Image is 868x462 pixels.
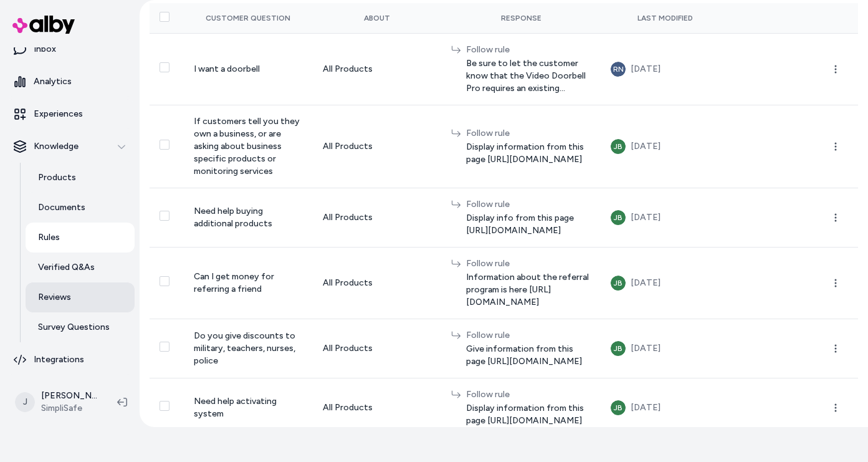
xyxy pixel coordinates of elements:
[34,108,83,120] p: Experiences
[466,271,591,309] span: Information about the referral program is here [URL][DOMAIN_NAME]
[194,330,295,366] span: Do you give discounts to military, teachers, nurses, police
[38,321,110,334] p: Survey Questions
[611,341,626,356] button: JB
[38,171,76,184] p: Products
[631,400,661,415] div: [DATE]
[41,402,97,415] span: SimpliSafe
[323,277,431,289] div: All Products
[26,282,135,312] a: Reviews
[611,139,626,154] button: JB
[323,140,431,153] div: All Products
[34,75,72,88] p: Analytics
[5,99,135,129] a: Experiences
[611,210,626,225] button: JB
[160,276,169,286] button: Select row
[631,62,661,77] div: [DATE]
[160,62,169,72] button: Select row
[466,127,591,140] div: Follow rule
[611,62,626,77] button: RN
[323,402,431,414] div: All Products
[5,67,135,97] a: Analytics
[194,64,260,74] span: I want a doorbell
[466,44,591,56] div: Follow rule
[451,13,591,23] div: Response
[38,291,71,304] p: Reviews
[631,276,661,291] div: [DATE]
[15,392,35,412] span: J
[160,140,169,150] button: Select row
[323,13,431,23] div: About
[611,400,626,415] button: JB
[7,382,107,422] button: J[PERSON_NAME]SimpliSafe
[466,343,591,368] span: Give information from this page [URL][DOMAIN_NAME]
[26,163,135,193] a: Products
[466,141,591,166] span: Display information from this page [URL][DOMAIN_NAME]
[466,257,591,270] div: Follow rule
[26,193,135,223] a: Documents
[5,132,135,161] button: Knowledge
[38,201,85,214] p: Documents
[194,13,302,23] div: Customer Question
[38,261,95,274] p: Verified Q&As
[323,342,431,355] div: All Products
[26,253,135,282] a: Verified Q&As
[466,388,591,401] div: Follow rule
[611,276,626,291] button: JB
[631,210,661,225] div: [DATE]
[34,354,84,366] p: Integrations
[323,211,431,224] div: All Products
[466,212,591,237] span: Display info from this page [URL][DOMAIN_NAME]
[466,402,591,427] span: Display information from this page [URL][DOMAIN_NAME]
[631,139,661,154] div: [DATE]
[631,341,661,356] div: [DATE]
[466,198,591,211] div: Follow rule
[34,140,79,153] p: Knowledge
[5,34,135,64] a: Inbox
[38,231,60,244] p: Rules
[194,116,300,176] span: If customers tell you they own a business, or are asking about business specific products or moni...
[466,329,591,342] div: Follow rule
[160,12,169,22] button: Select all
[26,312,135,342] a: Survey Questions
[466,57,591,95] span: Be sure to let the customer know that the Video Doorbell Pro requires an existing standard wired ...
[41,390,97,402] p: [PERSON_NAME]
[323,63,431,75] div: All Products
[194,206,272,229] span: Need help buying additional products
[26,223,135,253] a: Rules
[12,16,75,34] img: alby Logo
[160,342,169,352] button: Select row
[194,271,274,294] span: Can I get money for referring a friend
[160,401,169,411] button: Select row
[160,211,169,221] button: Select row
[34,43,56,55] p: Inbox
[194,396,277,419] span: Need help activating system
[5,345,135,375] a: Integrations
[611,13,719,23] div: Last Modified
